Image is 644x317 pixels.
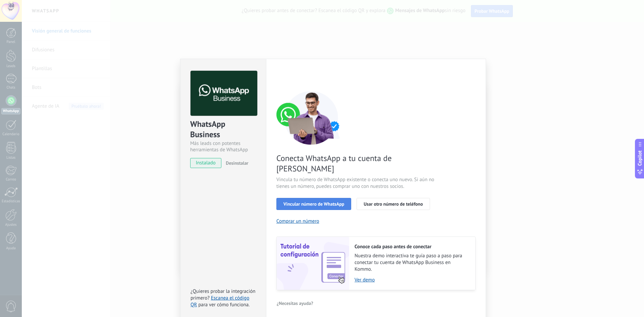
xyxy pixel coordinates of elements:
a: Ver demo [355,277,469,283]
button: ¿Necesitas ayuda? [276,298,314,308]
span: Vincula tu número de WhatsApp existente o conecta uno nuevo. Si aún no tienes un número, puedes c... [276,176,436,190]
h2: Conoce cada paso antes de conectar [355,244,469,250]
span: Nuestra demo interactiva te guía paso a paso para conectar tu cuenta de WhatsApp Business en Kommo. [355,253,469,273]
button: Vincular número de WhatsApp [276,198,351,210]
img: connect number [276,91,347,145]
span: Usar otro número de teléfono [364,202,423,206]
div: Más leads con potentes herramientas de WhatsApp [190,140,256,153]
button: Desinstalar [223,158,248,168]
span: ¿Quieres probar la integración primero? [191,288,256,301]
span: para ver cómo funciona. [198,302,250,308]
div: WhatsApp Business [190,119,256,140]
span: Copilot [637,150,643,166]
button: Usar otro número de teléfono [357,198,430,210]
button: Comprar un número [276,218,319,224]
span: Vincular número de WhatsApp [283,202,344,206]
span: ¿Necesitas ayuda? [277,301,313,306]
a: Escanea el código QR [191,295,249,308]
span: Conecta WhatsApp a tu cuenta de [PERSON_NAME] [276,153,436,174]
span: instalado [191,158,221,168]
img: logo_main.png [191,71,257,116]
span: Desinstalar [226,160,248,166]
